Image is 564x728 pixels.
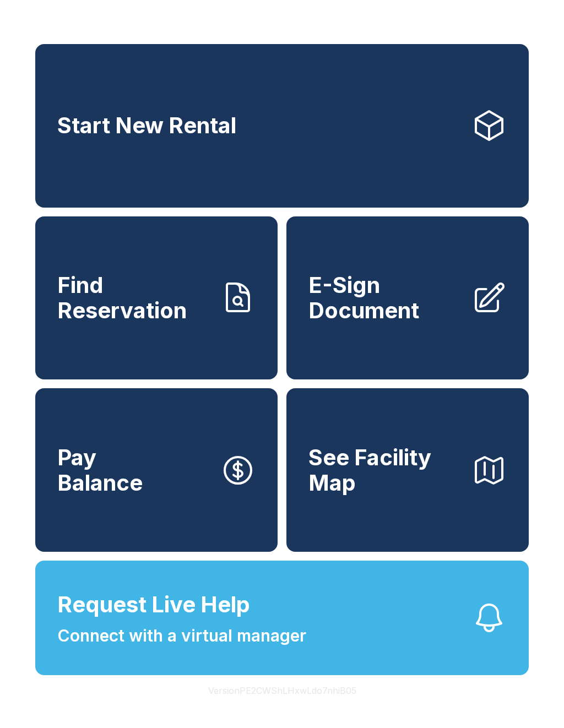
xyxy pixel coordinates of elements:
[57,273,211,323] span: Find Reservation
[57,623,306,648] span: Connect with a virtual manager
[199,675,365,706] button: VersionPE2CWShLHxwLdo7nhiB05
[35,44,529,208] a: Start New Rental
[57,588,250,621] span: Request Live Help
[35,216,278,380] a: Find Reservation
[57,113,236,138] span: Start New Rental
[35,561,529,675] button: Request Live HelpConnect with a virtual manager
[286,388,529,552] button: See Facility Map
[35,388,278,552] a: PayBalance
[286,216,529,380] a: E-Sign Document
[308,273,463,323] span: E-Sign Document
[57,445,143,495] span: Pay Balance
[308,445,463,495] span: See Facility Map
